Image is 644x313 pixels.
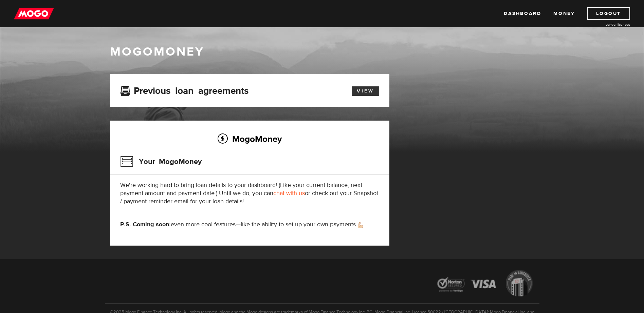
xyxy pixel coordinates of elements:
a: View [352,86,379,96]
strong: P.S. Coming soon: [120,221,171,228]
h3: Previous loan agreements [120,85,249,94]
p: even more cool features—like the ability to set up your own payments [120,221,379,229]
h3: Your MogoMoney [120,153,202,170]
a: Lender licences [579,22,630,27]
a: chat with us [273,189,305,197]
p: We're working hard to bring loan details to your dashboard! (Like your current balance, next paym... [120,181,379,206]
a: Money [553,7,575,20]
a: Dashboard [504,7,541,20]
a: Logout [587,7,630,20]
h1: MogoMoney [110,45,534,59]
img: strong arm emoji [358,222,363,228]
iframe: LiveChat chat widget [508,155,644,313]
img: legal-icons-92a2ffecb4d32d839781d1b4e4802d7b.png [431,265,539,303]
h2: MogoMoney [120,132,379,146]
img: mogo_logo-11ee424be714fa7cbb0f0f49df9e16ec.png [14,7,54,20]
